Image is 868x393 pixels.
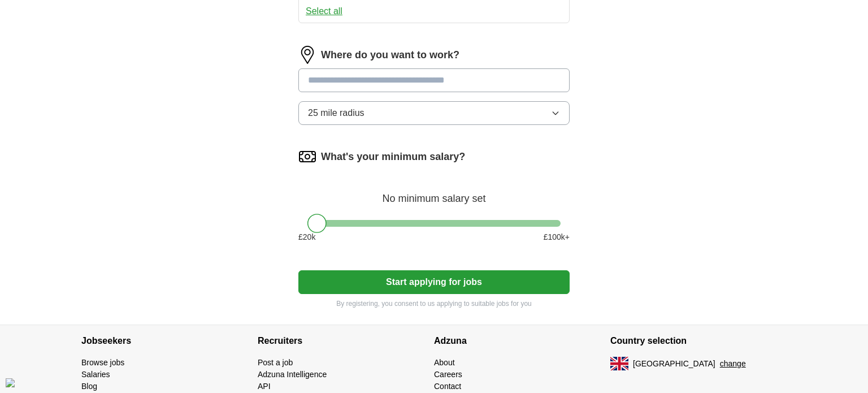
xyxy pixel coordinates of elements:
img: salary.png [298,148,316,166]
a: About [434,358,455,367]
div: Cookie consent button [6,378,15,387]
span: 25 mile radius [308,106,364,120]
img: UK flag [610,357,628,370]
div: No minimum salary set [298,179,570,206]
a: Blog [81,382,97,391]
button: Start applying for jobs [298,270,570,294]
h4: Country selection [610,325,787,357]
a: Contact [434,382,461,391]
label: Where do you want to work? [321,47,459,63]
a: Adzuna Intelligence [258,370,327,379]
span: £ 100 k+ [544,231,570,243]
a: Browse jobs [81,358,124,367]
button: 25 mile radius [298,101,570,125]
label: What's your minimum salary? [321,149,465,165]
span: £ 20 k [298,231,315,243]
p: By registering, you consent to us applying to suitable jobs for you [298,299,570,309]
span: [GEOGRAPHIC_DATA] [633,358,715,370]
button: Select all [306,5,342,18]
a: API [258,382,271,391]
a: Careers [434,370,462,379]
img: location.png [298,46,316,64]
button: change [720,358,746,370]
img: Cookie%20settings [6,378,15,387]
a: Post a job [258,358,293,367]
a: Salaries [81,370,110,379]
